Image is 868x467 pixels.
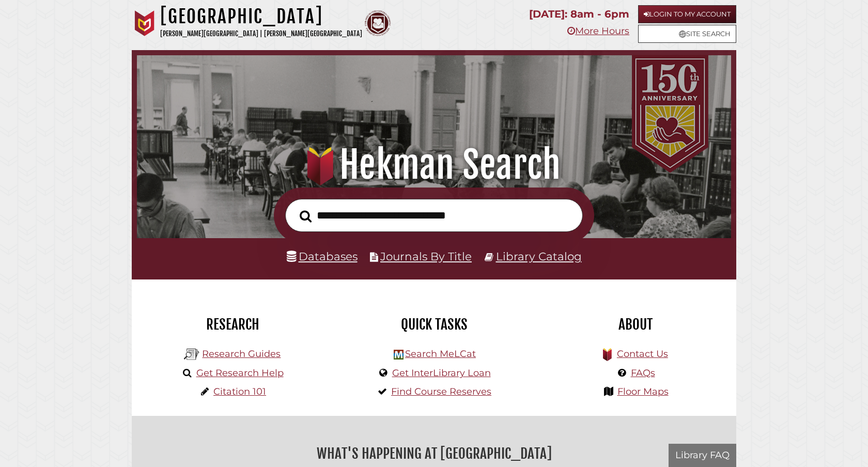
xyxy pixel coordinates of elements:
img: Hekman Library Logo [394,350,404,360]
p: [PERSON_NAME][GEOGRAPHIC_DATA] | [PERSON_NAME][GEOGRAPHIC_DATA] [160,28,362,40]
img: Calvin Theological Seminary [365,10,391,36]
h2: What's Happening at [GEOGRAPHIC_DATA] [139,442,729,465]
h2: Research [139,316,326,333]
a: Floor Maps [617,386,669,397]
p: [DATE]: 8am - 6pm [529,5,629,23]
button: Search [295,207,317,226]
img: Calvin University [132,10,158,36]
img: Hekman Library Logo [184,347,199,362]
a: Login to My Account [638,5,736,23]
a: Databases [287,250,358,263]
a: Find Course Reserves [391,386,491,397]
a: More Hours [567,25,629,37]
h2: Quick Tasks [341,316,527,333]
a: Journals By Title [380,250,472,263]
a: Get Research Help [196,367,284,379]
a: Library Catalog [496,250,582,263]
a: Search MeLCat [405,348,476,360]
h1: [GEOGRAPHIC_DATA] [160,5,362,28]
a: Citation 101 [213,386,266,397]
a: Site Search [638,25,736,43]
a: Get InterLibrary Loan [392,367,491,379]
h1: Hekman Search [150,142,718,188]
i: Search [300,210,312,223]
a: Research Guides [202,348,281,360]
a: Contact Us [617,348,668,360]
a: FAQs [631,367,655,379]
h2: About [542,316,729,333]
